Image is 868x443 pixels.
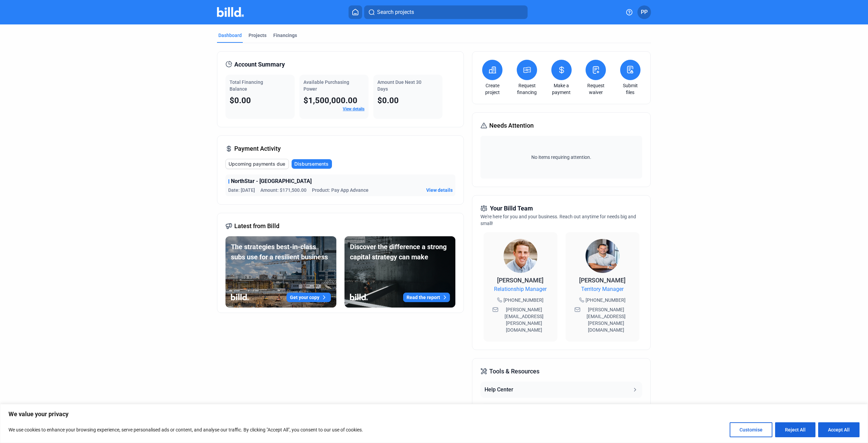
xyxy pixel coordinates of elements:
[504,297,544,303] span: [PHONE_NUMBER]
[292,159,332,169] button: Disbursements
[343,107,364,111] a: View details
[480,403,642,420] button: Resource Center
[579,277,626,284] span: [PERSON_NAME]
[230,79,263,92] span: Total Financing Balance
[364,5,528,19] button: Search projects
[312,187,369,193] span: Product: Pay App Advance
[260,187,307,193] span: Amount: $171,500.00
[234,144,281,153] span: Payment Activity
[234,60,285,69] span: Account Summary
[403,293,450,302] button: Read the report
[229,161,285,167] span: Upcoming payments due
[497,277,544,284] span: [PERSON_NAME]
[500,306,549,333] span: [PERSON_NAME][EMAIL_ADDRESS][PERSON_NAME][DOMAIN_NAME]
[8,410,860,418] p: We value your privacy
[582,306,631,333] span: [PERSON_NAME][EMAIL_ADDRESS][PERSON_NAME][DOMAIN_NAME]
[377,96,399,105] span: $0.00
[249,32,267,39] div: Projects
[550,82,573,96] a: Make a payment
[230,96,251,105] span: $0.00
[303,96,357,105] span: $1,500,000.00
[489,121,534,130] span: Needs Attention
[294,161,329,167] span: Disbursements
[217,7,244,17] img: Billd Company Logo
[818,422,860,437] button: Accept All
[228,187,255,193] span: Date: [DATE]
[234,221,279,231] span: Latest from Billd
[480,382,642,398] button: Help Center
[489,367,539,376] span: Tools & Resources
[377,79,421,92] span: Amount Due Next 30 Days
[218,32,242,39] div: Dashboard
[586,297,626,303] span: [PHONE_NUMBER]
[273,32,297,39] div: Financings
[480,214,636,226] span: We're here for you and your business. Reach out anytime for needs big and small!
[225,159,289,169] button: Upcoming payments due
[641,8,648,16] span: PP
[231,242,331,262] div: The strategies best-in-class subs use for a resilient business
[8,426,363,434] p: We use cookies to enhance your browsing experience, serve personalised ads or content, and analys...
[231,177,312,185] span: NorthStar - [GEOGRAPHIC_DATA]
[480,82,504,96] a: Create project
[618,82,642,96] a: Submit files
[775,422,815,437] button: Reject All
[637,5,651,19] button: PP
[515,82,539,96] a: Request financing
[581,285,624,293] span: Territory Manager
[426,187,453,193] button: View details
[350,242,450,262] div: Discover the difference a strong capital strategy can make
[490,204,533,213] span: Your Billd Team
[584,82,608,96] a: Request waiver
[303,79,349,92] span: Available Purchasing Power
[287,293,331,302] button: Get your copy
[730,422,772,437] button: Customise
[377,8,414,16] span: Search projects
[586,239,619,273] img: Territory Manager
[483,154,639,161] span: No items requiring attention.
[504,239,537,273] img: Relationship Manager
[485,386,513,394] div: Help Center
[494,285,547,293] span: Relationship Manager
